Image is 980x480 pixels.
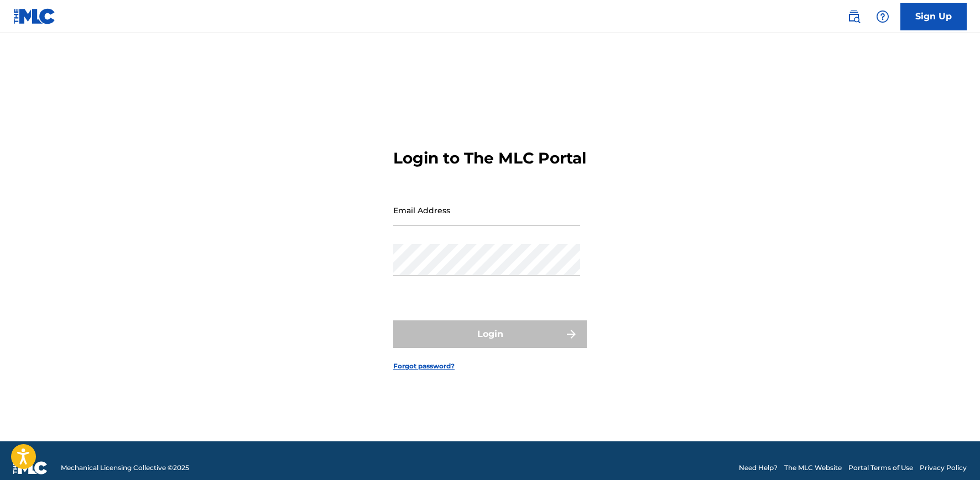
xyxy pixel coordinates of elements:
div: Help [872,6,894,28]
a: Need Help? [739,463,778,473]
img: MLC Logo [13,8,56,24]
a: Privacy Policy [920,463,967,473]
h3: Login to The MLC Portal [393,149,586,168]
img: help [876,10,889,23]
a: The MLC Website [784,463,842,473]
a: Sign Up [900,3,967,30]
span: Mechanical Licensing Collective © 2025 [61,463,189,473]
a: Portal Terms of Use [848,463,913,473]
a: Forgot password? [393,361,455,371]
img: search [847,10,861,23]
a: Public Search [843,6,865,28]
img: logo [13,461,48,474]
